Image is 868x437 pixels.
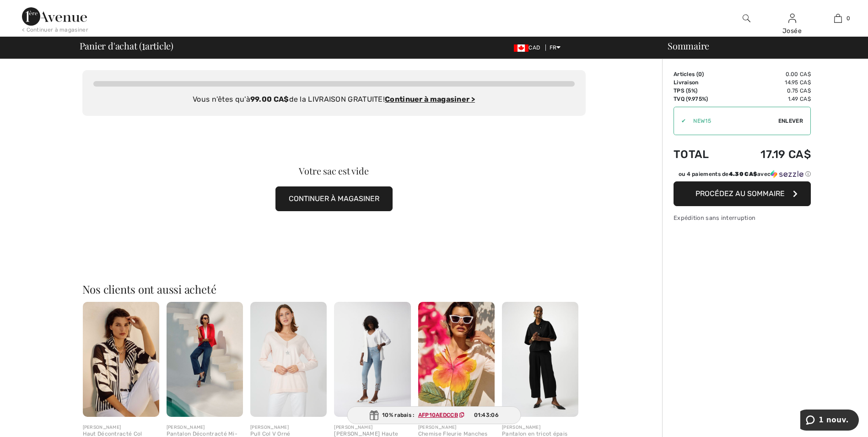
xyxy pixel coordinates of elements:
img: 1ère Avenue [22,7,87,26]
img: Gift.svg [369,410,378,420]
td: Livraison [674,78,730,87]
span: 4.30 CA$ [729,171,757,177]
div: [PERSON_NAME] [250,424,327,431]
span: CAD [514,44,544,51]
div: Expédition sans interruption [674,213,811,222]
td: 17.19 CA$ [730,139,811,170]
div: Sommaire [657,41,863,50]
div: Votre sac est vide [108,166,561,175]
td: TVQ (9.975%) [674,95,730,103]
img: Haut Décontracté Col Montant modèle 251963 [83,302,159,417]
img: recherche [743,13,750,24]
a: Se connecter [788,14,796,22]
img: Sezzle [771,170,803,178]
a: Continuer à magasiner > [385,95,475,104]
td: 14.95 CA$ [730,78,811,87]
button: Procédez au sommaire [674,181,811,206]
button: CONTINUER À MAGASINER [275,186,393,211]
img: Mes infos [788,13,796,24]
img: Canadian Dollar [514,44,528,52]
div: [PERSON_NAME] [83,424,159,431]
div: [PERSON_NAME] [418,424,495,431]
div: ou 4 paiements de avec [679,170,811,178]
strong: 99.00 CA$ [250,95,289,104]
iframe: Ouvre un widget dans lequel vous pouvez chatter avec l’un de nos agents [800,410,859,432]
div: ✔ [674,117,686,125]
img: Pantalon Décontracté Mi-Taille modèle 251968 [167,302,243,417]
td: TPS (5%) [674,87,730,95]
div: [PERSON_NAME] [334,424,410,431]
td: 0.00 CA$ [730,70,811,78]
span: FR [550,44,561,51]
td: 1.49 CA$ [730,95,811,103]
ins: AFP10AEDCCB [418,412,458,418]
td: 0.75 CA$ [730,87,811,95]
span: 0 [846,14,850,22]
span: Procédez au sommaire [695,189,785,198]
div: Vous n'êtes qu'à de la LIVRAISON GRATUITE! [93,94,575,105]
a: 0 [815,13,860,24]
input: Code promo [686,107,778,135]
img: Pull Col V Orné modèle 251503 [250,302,327,417]
td: Total [674,139,730,170]
span: 0 [698,71,702,77]
img: Mon panier [834,13,842,24]
div: ou 4 paiements de4.30 CA$avecSezzle Cliquez pour en savoir plus sur Sezzle [674,170,811,181]
div: 10% rabais : [347,406,521,424]
span: Panier d'achat ( article) [80,41,174,50]
span: Enlever [778,117,803,125]
img: Pantalon en tricot épais avec jambe de cheval modèle 253123 [502,302,578,417]
img: Chemise Fleurie Manches Longues modèle 251938 [418,302,495,417]
span: 01:43:06 [474,411,499,419]
td: Articles ( ) [674,70,730,78]
span: 1 [142,39,145,51]
img: Jean Taille Haute Découpé modèle 251959 [334,302,410,417]
div: < Continuer à magasiner [22,26,88,34]
div: Josée [770,26,814,36]
div: [PERSON_NAME] [502,424,578,431]
div: [PERSON_NAME] [167,424,243,431]
h2: Nos clients ont aussi acheté [82,284,586,295]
